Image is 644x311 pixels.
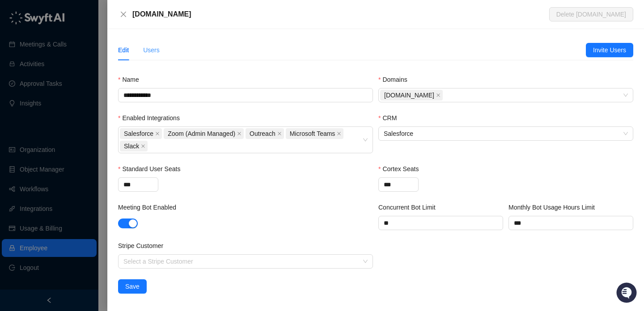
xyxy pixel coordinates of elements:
[118,75,145,84] label: Name
[120,141,148,151] span: Slack
[379,216,503,230] input: Concurrent Bot Limit
[286,128,344,139] span: Microsoft Teams
[118,219,138,228] button: Meeting Bot Enabled
[9,81,25,97] img: 5124521997842_fc6d7dfcefe973c2e489_88.png
[118,279,147,294] button: Save
[277,131,282,136] span: close
[445,92,446,99] input: Domains
[49,125,69,134] span: Status
[509,216,633,230] input: Monthly Bot Usage Hours Limit
[250,129,275,139] span: Outreach
[141,144,145,148] span: close
[30,81,147,90] div: Start new chat
[615,282,640,306] iframe: Open customer support
[9,50,163,64] h2: How can we help?
[384,90,434,100] span: [DOMAIN_NAME]
[63,147,108,154] a: Powered byPylon
[436,93,441,97] span: close
[143,45,160,55] div: Users
[40,126,47,133] div: 📶
[149,143,151,150] input: Enabled Integrations
[384,127,628,140] span: Salesforce
[125,282,140,291] span: Save
[290,129,335,139] span: Microsoft Teams
[155,131,160,136] span: close
[378,164,425,174] label: Cortex Seats
[9,126,16,133] div: 📚
[120,128,162,139] span: Salesforce
[5,122,37,138] a: 📚Docs
[378,202,442,212] label: Concurrent Bot Limit
[118,202,182,212] label: Meeting Bot Enabled
[9,9,27,27] img: Swyft AI
[119,178,158,191] input: Standard User Seats
[378,113,403,123] label: CRM
[9,36,163,50] p: Welcome 👋
[30,90,113,97] div: We're available if you need us!
[118,113,186,123] label: Enabled Integrations
[89,147,108,154] span: Pylon
[118,241,169,251] label: Stripe Customer
[120,11,127,18] span: close
[508,202,601,212] label: Monthly Bot Usage Hours Limit
[37,122,72,138] a: 📶Status
[246,128,284,139] span: Outreach
[118,164,186,174] label: Standard User Seats
[380,90,443,101] span: synthesia.io
[124,129,153,139] span: Salesforce
[118,88,373,102] input: Name
[124,141,139,151] span: Slack
[152,84,163,94] button: Start new chat
[593,45,626,55] span: Invite Users
[586,43,633,57] button: Invite Users
[549,7,633,21] button: Delete [DOMAIN_NAME]
[132,9,549,20] div: [DOMAIN_NAME]
[164,128,244,139] span: Zoom (Admin Managed)
[118,9,129,20] button: Close
[379,178,418,191] input: Cortex Seats
[337,131,341,136] span: close
[118,45,129,55] div: Edit
[237,131,241,136] span: close
[168,129,235,139] span: Zoom (Admin Managed)
[378,75,414,84] label: Domains
[18,125,33,134] span: Docs
[123,255,362,268] input: Stripe Customer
